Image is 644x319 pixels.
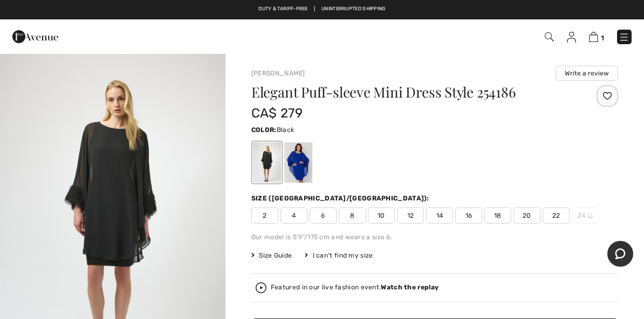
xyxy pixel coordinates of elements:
strong: Watch the replay [381,283,439,291]
span: 24 [572,207,599,224]
div: Our model is 5'9"/175 cm and wears a size 6. [251,232,618,242]
span: 1 [601,34,604,42]
span: 12 [397,207,424,224]
a: 1 [589,30,604,43]
img: ring-m.svg [587,213,593,218]
span: CA$ 279 [251,106,303,121]
div: Size ([GEOGRAPHIC_DATA]/[GEOGRAPHIC_DATA]): [251,193,431,203]
span: 6 [310,207,337,224]
button: Write a review [556,66,618,81]
img: Menu [619,32,629,43]
div: Featured in our live fashion event. [271,284,439,291]
a: [PERSON_NAME] [251,70,305,77]
span: 22 [543,207,570,224]
h1: Elegant Puff-sleeve Mini Dress Style 254186 [251,85,557,99]
span: 4 [280,207,307,224]
div: I can't find my size [305,251,373,260]
img: My Info [567,32,576,43]
span: Size Guide [251,251,292,260]
iframe: Opens a widget where you can chat to one of our agents [607,241,633,268]
div: Black [253,142,281,183]
img: Shopping Bag [589,32,598,42]
span: 16 [455,207,482,224]
img: Search [545,32,554,41]
span: 20 [513,207,540,224]
img: 1ère Avenue [12,26,58,47]
div: Royal Sapphire 163 [284,142,312,183]
span: 18 [484,207,511,224]
span: 14 [426,207,453,224]
span: 2 [251,207,278,224]
a: 1ère Avenue [12,31,58,41]
span: 10 [368,207,395,224]
span: 8 [339,207,366,224]
span: Black [277,126,294,134]
img: Watch the replay [256,282,266,293]
span: Color: [251,126,277,134]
